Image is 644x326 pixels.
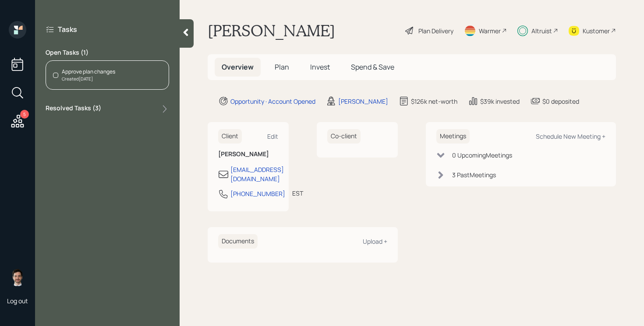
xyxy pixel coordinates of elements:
h6: Client [218,129,242,144]
h6: Co-client [327,129,361,144]
div: Plan Delivery [418,26,453,35]
div: Altruist [531,26,552,35]
div: Edit [267,132,278,140]
span: Spend & Save [351,62,394,72]
div: Schedule New Meeting + [536,132,605,140]
div: Opportunity · Account Opened [230,97,315,106]
h6: [PERSON_NAME] [218,151,278,158]
div: [PHONE_NUMBER] [230,189,285,198]
div: 0 Upcoming Meeting s [452,151,512,160]
div: $39k invested [480,97,520,106]
div: Upload + [363,237,387,245]
div: EST [292,189,303,198]
div: [PERSON_NAME] [338,97,388,106]
h6: Meetings [436,129,470,144]
div: Log out [7,297,28,305]
span: Plan [275,62,289,72]
label: Tasks [58,25,77,34]
span: Overview [222,62,254,72]
div: Kustomer [583,26,610,35]
div: Warmer [479,26,501,35]
div: $126k net-worth [411,97,457,106]
label: Open Tasks ( 1 ) [46,48,169,57]
h6: Documents [218,234,258,249]
div: 5 [20,110,29,119]
div: Approve plan changes [62,68,115,76]
div: Created [DATE] [62,76,115,82]
span: Invest [310,62,330,72]
div: [EMAIL_ADDRESS][DOMAIN_NAME] [230,165,284,183]
div: 3 Past Meeting s [452,170,496,179]
div: $0 deposited [542,97,579,106]
h1: [PERSON_NAME] [208,21,335,40]
img: jonah-coleman-headshot.png [9,269,26,286]
label: Resolved Tasks ( 3 ) [46,104,101,114]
